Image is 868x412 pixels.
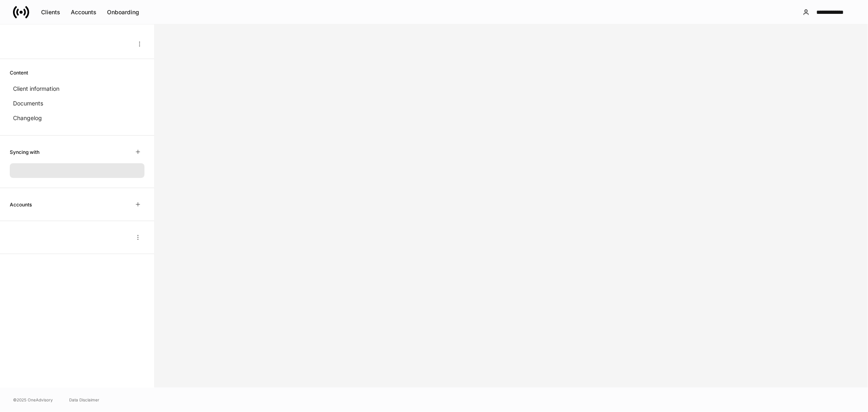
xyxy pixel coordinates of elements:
[10,69,28,77] h6: Content
[13,99,43,107] p: Documents
[10,201,32,208] h6: Accounts
[102,6,144,19] button: Onboarding
[13,114,42,122] p: Changelog
[66,6,102,19] button: Accounts
[107,8,139,16] div: Onboarding
[10,111,144,125] a: Changelog
[10,148,39,156] h6: Syncing with
[71,8,96,16] div: Accounts
[69,397,99,403] a: Data Disclaimer
[13,85,59,93] p: Client information
[36,6,66,19] button: Clients
[13,397,53,403] span: © 2025 OneAdvisory
[41,8,60,16] div: Clients
[10,96,144,111] a: Documents
[10,81,144,96] a: Client information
